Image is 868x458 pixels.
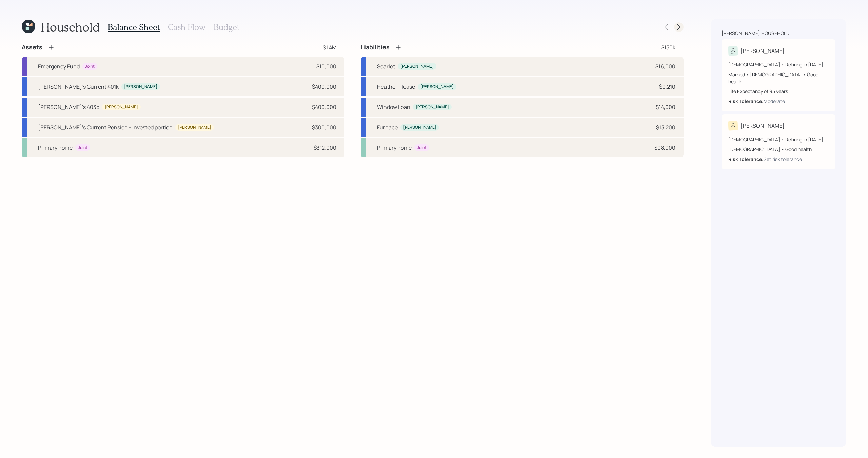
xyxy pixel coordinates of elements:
[178,125,211,130] div: [PERSON_NAME]
[377,144,412,152] div: Primary home
[78,145,87,151] div: Joint
[764,98,785,105] div: Moderate
[105,104,138,110] div: [PERSON_NAME]
[728,61,829,68] div: [DEMOGRAPHIC_DATA] • Retiring in [DATE]
[741,47,785,55] div: [PERSON_NAME]
[361,44,390,51] h4: Liabilities
[312,103,336,111] div: $400,000
[41,20,100,34] h1: Household
[728,136,829,143] div: [DEMOGRAPHIC_DATA] • Retiring in [DATE]
[38,123,173,131] div: [PERSON_NAME]'s Current Pension - Invested portion
[728,71,829,85] div: Married • [DEMOGRAPHIC_DATA] • Good health
[655,62,675,70] div: $16,000
[108,22,160,32] h3: Balance Sheet
[168,22,205,32] h3: Cash Flow
[728,146,829,153] div: [DEMOGRAPHIC_DATA] • Good health
[377,103,410,111] div: Window Loan
[38,103,99,111] div: [PERSON_NAME]'s 403b
[85,64,95,69] div: Joint
[377,83,415,91] div: Heather - lease
[764,155,802,163] div: Set risk tolerance
[124,84,157,90] div: [PERSON_NAME]
[420,84,454,90] div: [PERSON_NAME]
[22,44,42,51] h4: Assets
[312,123,336,131] div: $300,000
[377,62,395,70] div: Scarlet
[38,62,80,70] div: Emergency Fund
[400,64,434,69] div: [PERSON_NAME]
[741,122,785,130] div: [PERSON_NAME]
[654,144,675,152] div: $98,000
[38,83,119,91] div: [PERSON_NAME]'s Current 401k
[314,144,336,152] div: $312,000
[417,145,427,151] div: Joint
[728,156,764,162] b: Risk Tolerance:
[403,125,436,130] div: [PERSON_NAME]
[416,104,449,110] div: [PERSON_NAME]
[728,88,829,95] div: Life Expectancy of 95 years
[214,22,239,32] h3: Budget
[312,83,336,91] div: $400,000
[661,43,675,51] div: $150k
[323,43,336,51] div: $1.4M
[728,98,764,104] b: Risk Tolerance:
[377,123,398,131] div: Furnace
[316,62,336,70] div: $10,000
[38,144,73,152] div: Primary home
[656,123,675,131] div: $13,200
[722,30,789,37] div: [PERSON_NAME] household
[659,83,675,91] div: $9,210
[656,103,675,111] div: $14,000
